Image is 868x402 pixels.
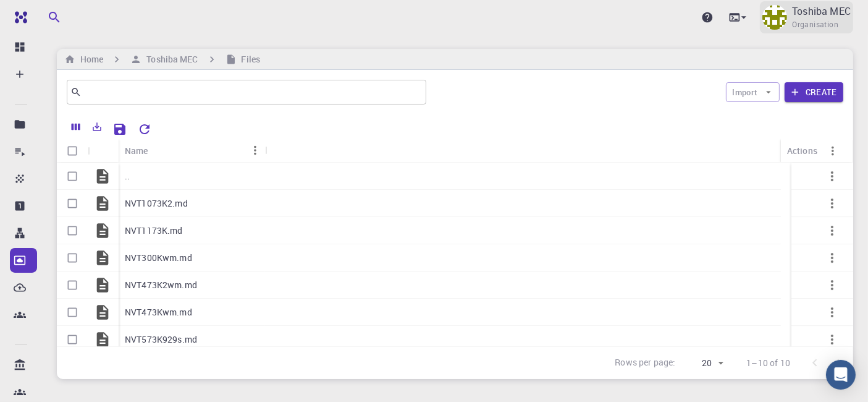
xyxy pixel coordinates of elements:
[125,333,197,346] p: NVT573K929s.md
[726,82,780,102] button: Import
[615,356,675,370] p: Rows per page:
[65,117,86,137] button: Columns
[86,117,107,137] button: Export
[119,139,265,163] div: Name
[125,279,197,291] p: NVT473K2wm.md
[787,139,817,163] div: Actions
[747,357,791,369] p: 1–10 of 10
[125,306,192,319] p: NVT473Kwm.md
[826,360,856,390] div: Open Intercom Messenger
[141,53,198,66] h6: Toshiba MEC
[62,53,263,66] nav: breadcrumb
[125,252,192,264] p: NVT300Kwm.md
[107,117,132,142] button: Save Explorer Settings
[823,141,843,161] button: Menu
[681,354,727,372] div: 20
[132,117,157,142] button: Reset Explorer Settings
[762,5,787,30] img: Toshiba MEC
[785,82,843,102] button: Create
[23,9,68,20] span: Support
[125,225,183,237] p: NVT1173K.md
[10,11,27,24] img: logo
[792,19,838,31] span: Organisation
[125,139,148,163] div: Name
[125,197,188,210] p: NVT1073K2.md
[88,139,119,163] div: Icon
[148,140,168,160] button: Sort
[245,140,265,160] button: Menu
[792,4,851,19] p: Toshiba MEC
[125,170,130,182] p: ..
[781,139,843,163] div: Actions
[237,53,261,66] h6: Files
[75,53,103,66] h6: Home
